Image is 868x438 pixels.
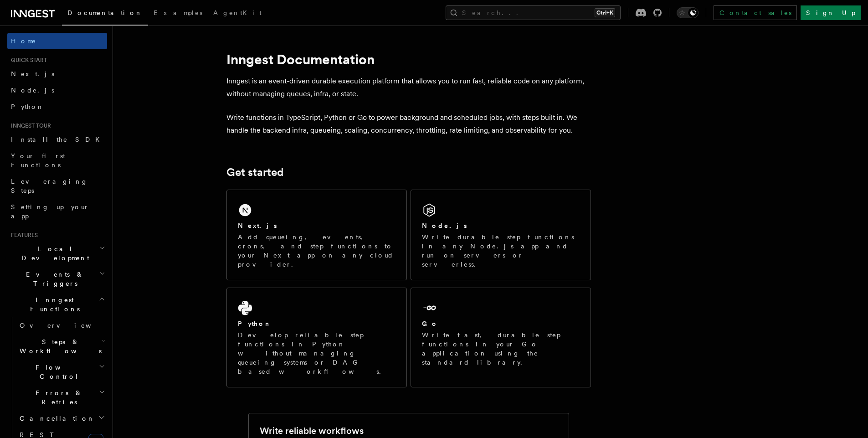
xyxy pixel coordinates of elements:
kbd: Ctrl+K [595,8,615,17]
a: Python [7,98,107,115]
a: Get started [226,166,283,179]
a: Documentation [62,3,148,26]
span: Node.js [11,87,54,94]
p: Write durable step functions in any Node.js app and run on servers or serverless. [422,232,580,269]
h2: Go [422,319,438,328]
a: Node.jsWrite durable step functions in any Node.js app and run on servers or serverless. [411,190,591,280]
span: AgentKit [213,9,262,16]
span: Documentation [67,9,143,16]
button: Errors & Retries [16,385,107,410]
span: Steps & Workflows [16,337,102,356]
span: Next.js [11,70,54,77]
h1: Inngest Documentation [226,51,591,67]
a: Leveraging Steps [7,173,107,199]
a: PythonDevelop reliable step functions in Python without managing queueing systems or DAG based wo... [226,288,407,387]
span: Install the SDK [11,136,105,143]
a: Install the SDK [7,131,107,148]
a: Your first Functions [7,148,107,173]
span: Cancellation [16,414,95,423]
span: Setting up your app [11,203,89,220]
span: Leveraging Steps [11,178,88,194]
h2: Node.js [422,221,467,230]
h2: Next.js [238,221,277,230]
a: Contact sales [714,5,797,20]
a: Examples [148,3,208,25]
span: Inngest tour [7,122,51,129]
p: Develop reliable step functions in Python without managing queueing systems or DAG based workflows. [238,330,395,376]
p: Write fast, durable step functions in your Go application using the standard library. [422,330,580,367]
span: Errors & Retries [16,388,99,407]
a: Next.js [7,66,107,82]
button: Local Development [7,241,107,266]
span: Local Development [7,244,99,263]
a: Home [7,33,107,49]
a: Sign Up [801,5,861,20]
button: Toggle dark mode [677,7,699,18]
span: Events & Triggers [7,270,99,288]
h2: Write reliable workflows [260,424,364,437]
a: GoWrite fast, durable step functions in your Go application using the standard library. [411,288,591,387]
span: Overview [20,322,113,329]
button: Inngest Functions [7,292,107,317]
button: Events & Triggers [7,266,107,292]
a: Setting up your app [7,199,107,224]
button: Flow Control [16,359,107,385]
button: Steps & Workflows [16,334,107,359]
span: Flow Control [16,363,99,381]
span: Examples [154,9,202,16]
p: Write functions in TypeScript, Python or Go to power background and scheduled jobs, with steps bu... [226,111,591,137]
h2: Python [238,319,272,328]
span: Features [7,232,38,239]
p: Add queueing, events, crons, and step functions to your Next app on any cloud provider. [238,232,395,269]
a: AgentKit [208,3,267,25]
button: Cancellation [16,410,107,427]
a: Next.jsAdd queueing, events, crons, and step functions to your Next app on any cloud provider. [226,190,407,280]
span: Home [11,36,36,46]
a: Overview [16,317,107,334]
span: Your first Functions [11,152,65,169]
a: Node.js [7,82,107,98]
span: Quick start [7,57,47,64]
button: Search...Ctrl+K [446,5,621,20]
span: Python [11,103,44,110]
span: Inngest Functions [7,295,98,314]
p: Inngest is an event-driven durable execution platform that allows you to run fast, reliable code ... [226,75,591,100]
